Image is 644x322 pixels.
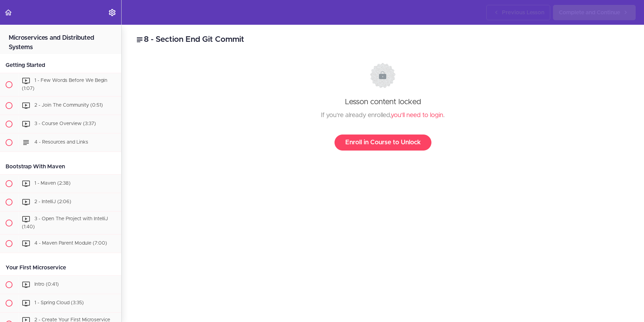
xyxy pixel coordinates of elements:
span: Complete and Continue [559,8,620,17]
span: 4 - Resources and Links [34,140,88,145]
svg: Back to course curriculum [4,8,13,17]
span: 2 - IntelliJ (2:06) [34,199,71,204]
span: 4 - Maven Parent Module (7:00) [34,241,107,246]
span: 3 - Course Overview (3:37) [34,121,96,126]
span: Intro (0:41) [34,282,59,287]
div: If you're already enrolled, . [142,110,624,121]
svg: Settings Menu [108,8,116,17]
span: 1 - Few Words Before We Begin (1:07) [22,78,107,91]
div: Lesson content locked [142,63,624,151]
span: 2 - Join The Community (0:51) [34,103,103,108]
span: 3 - Open The Project with IntelliJ (1:40) [22,216,108,229]
span: 1 - Spring Cloud (3:35) [34,301,84,306]
span: Previous Lesson [502,8,544,17]
a: Previous Lesson [486,5,550,20]
span: 1 - Maven (2:38) [34,181,71,186]
h2: 8 - Section End Git Commit [135,34,630,46]
a: Enroll in Course to Unlock [335,135,431,151]
a: Complete and Continue [553,5,636,20]
a: you'll need to login [391,112,443,118]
